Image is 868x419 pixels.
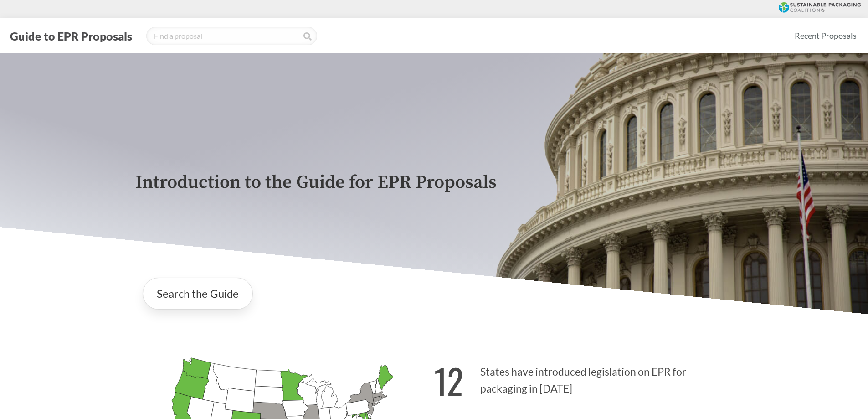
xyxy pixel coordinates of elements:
p: States have introduced legislation on EPR for packaging in [DATE] [434,350,733,406]
p: Introduction to the Guide for EPR Proposals [135,172,733,193]
button: Guide to EPR Proposals [7,29,135,43]
strong: 12 [434,355,463,406]
a: Recent Proposals [791,26,861,46]
input: Find a proposal [146,27,317,45]
a: Search the Guide [143,278,253,310]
